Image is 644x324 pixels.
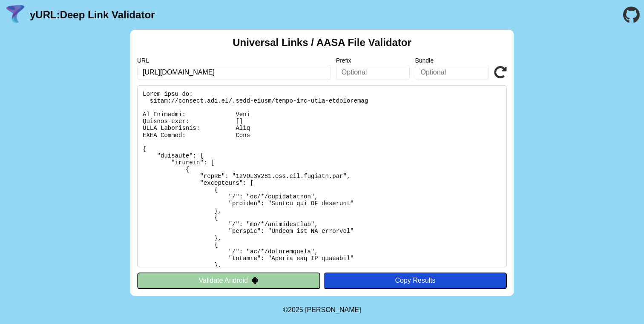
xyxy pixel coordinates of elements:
[4,4,26,26] img: yURL Logo
[283,296,361,324] footer: ©
[336,57,410,64] label: Prefix
[324,272,507,289] button: Copy Results
[137,65,331,80] input: Required
[328,277,503,284] div: Copy Results
[415,65,489,80] input: Optional
[137,85,507,267] pre: Lorem ipsu do: sitam://consect.adi.el/.sedd-eiusm/tempo-inc-utla-etdoloremag Al Enimadmi: Veni Qu...
[30,9,155,21] a: yURL:Deep Link Validator
[288,306,303,313] span: 2025
[137,272,320,289] button: Validate Android
[305,306,361,313] a: Michael Ibragimchayev's Personal Site
[336,65,410,80] input: Optional
[251,277,259,284] img: droidIcon.svg
[233,37,411,49] h2: Universal Links / AASA File Validator
[415,57,489,64] label: Bundle
[137,57,331,64] label: URL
